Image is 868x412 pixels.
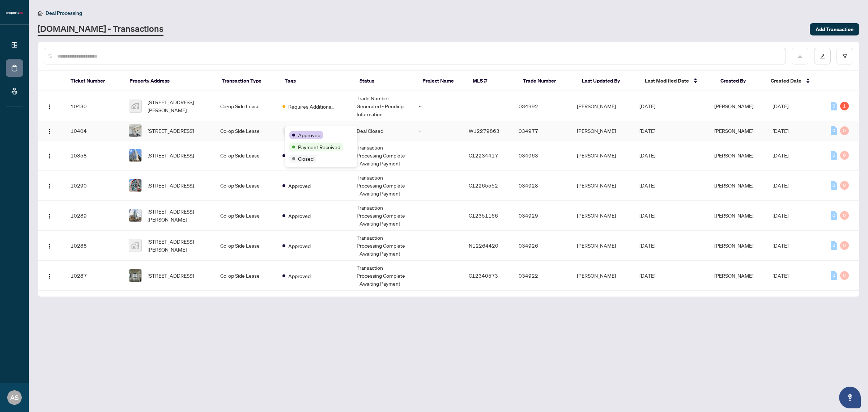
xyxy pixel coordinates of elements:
[831,102,837,110] div: 0
[47,213,52,219] img: Logo
[214,140,277,171] td: Co-op Side Lease
[214,231,277,261] td: Co-op Side Lease
[351,171,413,201] td: Transaction Processing Complete - Awaiting Payment
[47,273,52,279] img: Logo
[413,201,463,231] td: -
[6,11,23,15] img: logo
[214,201,277,231] td: Co-op Side Lease
[298,131,320,139] span: Approved
[46,10,82,16] span: Deal Processing
[65,201,123,231] td: 10289
[129,179,141,192] img: thumbnail-img
[47,153,52,159] img: Logo
[469,212,498,219] span: C12351166
[47,129,52,134] img: Logo
[831,211,837,220] div: 0
[38,23,163,36] a: [DOMAIN_NAME] - Transactions
[571,171,633,201] td: [PERSON_NAME]
[214,261,277,291] td: Co-op Side Lease
[773,103,788,109] span: [DATE]
[639,272,655,279] span: [DATE]
[44,240,55,251] button: Logo
[840,271,849,280] div: 0
[413,171,463,201] td: -
[413,140,463,171] td: -
[513,201,571,231] td: 034929
[129,100,141,112] img: thumbnail-img
[469,152,498,159] span: C12234417
[44,125,55,136] button: Logo
[810,23,859,35] button: Add Transaction
[288,272,311,280] span: Approved
[639,212,655,219] span: [DATE]
[816,24,854,35] span: Add Transaction
[773,212,788,219] span: [DATE]
[413,91,463,121] td: -
[351,91,413,121] td: Trade Number Generated - Pending Information
[715,71,765,91] th: Created By
[840,241,849,250] div: 0
[148,127,194,135] span: [STREET_ADDRESS]
[839,387,861,408] button: Open asap
[65,71,124,91] th: Ticket Number
[288,242,311,250] span: Approved
[840,181,849,190] div: 0
[467,71,517,91] th: MLS #
[354,71,417,91] th: Status
[792,48,808,64] button: download
[837,48,853,64] button: filter
[645,77,689,85] span: Last Modified Date
[773,127,788,134] span: [DATE]
[714,242,753,249] span: [PERSON_NAME]
[714,212,753,219] span: [PERSON_NAME]
[65,91,123,121] td: 10430
[639,103,655,109] span: [DATE]
[513,261,571,291] td: 034922
[571,261,633,291] td: [PERSON_NAME]
[571,201,633,231] td: [PERSON_NAME]
[148,98,209,114] span: [STREET_ADDRESS][PERSON_NAME]
[814,48,831,64] button: edit
[513,140,571,171] td: 034963
[279,71,354,91] th: Tags
[47,243,52,249] img: Logo
[351,261,413,291] td: Transaction Processing Complete - Awaiting Payment
[714,127,753,134] span: [PERSON_NAME]
[714,272,753,279] span: [PERSON_NAME]
[129,239,141,252] img: thumbnail-img
[576,71,639,91] th: Last Updated By
[513,171,571,201] td: 034928
[831,241,837,250] div: 0
[639,71,715,91] th: Last Modified Date
[513,231,571,261] td: 034926
[65,171,123,201] td: 10290
[351,201,413,231] td: Transaction Processing Complete - Awaiting Payment
[148,151,194,159] span: [STREET_ADDRESS]
[10,392,19,403] span: AS
[288,212,311,220] span: Approved
[65,231,123,261] td: 10288
[571,231,633,261] td: [PERSON_NAME]
[571,121,633,140] td: [PERSON_NAME]
[44,100,55,112] button: Logo
[351,231,413,261] td: Transaction Processing Complete - Awaiting Payment
[413,231,463,261] td: -
[413,121,463,140] td: -
[639,242,655,249] span: [DATE]
[842,54,847,59] span: filter
[285,126,301,135] span: 3 Tags
[65,121,123,140] td: 10404
[129,149,141,161] img: thumbnail-img
[129,125,141,137] img: thumbnail-img
[773,182,788,189] span: [DATE]
[513,121,571,140] td: 034977
[214,91,277,121] td: Co-op Side Lease
[773,152,788,159] span: [DATE]
[639,152,655,159] span: [DATE]
[797,54,803,59] span: download
[831,181,837,190] div: 0
[216,71,279,91] th: Transaction Type
[840,151,849,160] div: 0
[831,271,837,280] div: 0
[714,103,753,109] span: [PERSON_NAME]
